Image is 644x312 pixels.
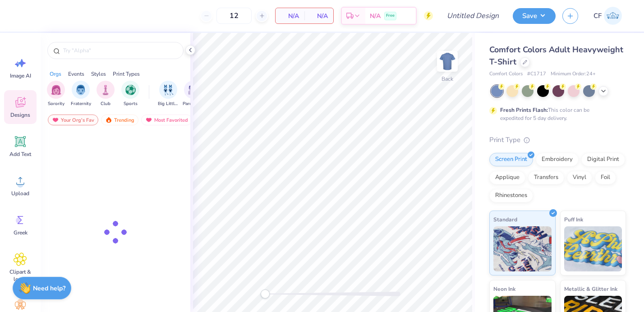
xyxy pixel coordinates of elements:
[489,171,525,184] div: Applique
[310,11,328,21] span: N/A
[489,70,523,78] span: Comfort Colors
[183,101,203,107] span: Parent's Weekend
[593,11,602,21] span: CF
[163,85,173,95] img: Big Little Reveal Image
[113,70,140,78] div: Print Types
[528,171,564,184] div: Transfers
[101,115,138,125] div: Trending
[145,117,152,123] img: most_fav.gif
[440,7,506,25] input: Untitled Design
[513,8,556,24] button: Save
[71,81,91,107] button: filter button
[33,284,65,293] strong: Need help?
[71,101,91,107] span: Fraternity
[48,115,98,125] div: Your Org's Fav
[493,226,552,271] img: Standard
[62,46,178,55] input: Try "Alpha"
[589,7,626,25] a: CF
[158,101,179,107] span: Big Little Reveal
[564,226,622,271] img: Puff Ink
[51,85,61,95] img: Sorority Image
[101,101,110,107] span: Club
[52,117,59,123] img: most_fav.gif
[125,85,136,95] img: Sports Image
[536,153,579,166] div: Embroidery
[9,151,31,158] span: Add Text
[50,70,61,78] div: Orgs
[564,215,583,224] span: Puff Ink
[370,11,381,21] span: N/A
[121,81,139,107] div: filter for Sports
[489,135,626,145] div: Print Type
[442,75,453,83] div: Back
[71,81,91,107] div: filter for Fraternity
[47,81,65,107] button: filter button
[216,8,252,24] input: – –
[158,81,179,107] div: filter for Big Little Reveal
[158,81,179,107] button: filter button
[68,70,84,78] div: Events
[489,189,533,202] div: Rhinestones
[76,85,86,95] img: Fraternity Image
[564,284,617,294] span: Metallic & Glitter Ink
[281,11,299,21] span: N/A
[551,70,596,78] span: Minimum Order: 24 +
[604,7,622,25] img: Corey Fishman
[48,101,64,107] span: Sorority
[261,289,270,298] div: Accessibility label
[489,153,533,166] div: Screen Print
[141,115,192,125] div: Most Favorited
[500,106,548,114] strong: Fresh Prints Flash:
[527,70,546,78] span: # C1717
[121,81,139,107] button: filter button
[493,215,517,224] span: Standard
[97,81,115,107] button: filter button
[386,13,395,19] span: Free
[567,171,592,184] div: Vinyl
[10,72,31,79] span: Image AI
[124,101,138,107] span: Sports
[10,111,30,119] span: Designs
[183,81,203,107] button: filter button
[91,70,106,78] div: Styles
[595,171,616,184] div: Foil
[493,284,515,294] span: Neon Ink
[97,81,115,107] div: filter for Club
[11,190,29,197] span: Upload
[581,153,625,166] div: Digital Print
[14,229,28,236] span: Greek
[489,44,623,67] span: Comfort Colors Adult Heavyweight T-Shirt
[188,85,198,95] img: Parent's Weekend Image
[500,106,611,122] div: This color can be expedited for 5 day delivery.
[47,81,65,107] div: filter for Sorority
[438,52,456,70] img: Back
[5,268,35,283] span: Clipart & logos
[105,117,112,123] img: trending.gif
[101,85,110,95] img: Club Image
[183,81,203,107] div: filter for Parent's Weekend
